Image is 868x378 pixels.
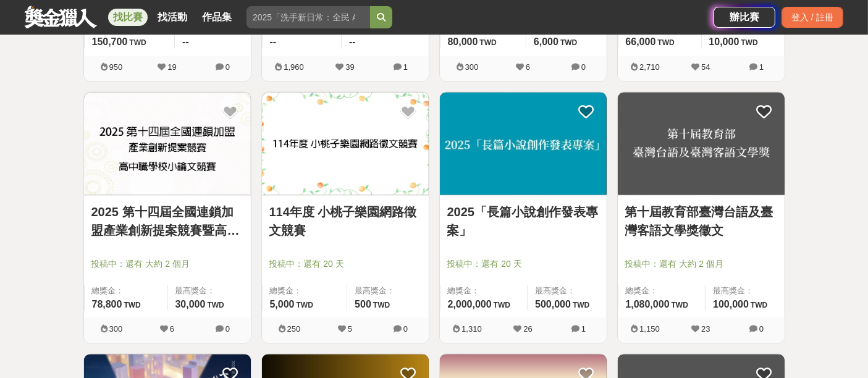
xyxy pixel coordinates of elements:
span: TWD [657,38,674,47]
span: 19 [167,62,176,72]
span: 總獎金： [448,285,520,297]
span: 300 [109,324,123,334]
span: 1 [759,62,764,72]
span: TWD [129,38,146,47]
span: TWD [124,301,140,309]
span: 6 [526,62,530,72]
span: 0 [403,324,408,334]
span: 0 [225,62,230,72]
span: 300 [465,62,479,72]
img: Cover Image [440,92,607,195]
span: 1,080,000 [626,299,670,309]
span: TWD [573,301,589,309]
span: 2,000,000 [448,299,492,309]
span: 10,000 [709,36,739,47]
span: 總獎金： [92,285,160,297]
span: TWD [560,38,577,47]
span: TWD [479,38,496,47]
span: 2,710 [639,62,660,72]
span: 6 [170,324,174,334]
span: 6,000 [534,36,558,47]
span: 78,800 [92,299,122,309]
a: 第十屆教育部臺灣台語及臺灣客語文學獎徵文 [625,203,777,240]
span: 5 [348,324,352,334]
span: TWD [297,301,313,309]
span: 54 [701,62,710,72]
span: 投稿中：還有 大約 2 個月 [625,258,777,271]
span: 500,000 [535,299,571,309]
span: -- [182,36,189,47]
a: 找比賽 [108,9,148,26]
span: 80,000 [448,36,478,47]
span: 950 [109,62,123,72]
span: 0 [581,62,586,72]
span: TWD [494,301,510,309]
span: 250 [287,324,301,334]
span: 最高獎金： [535,285,599,297]
span: 30,000 [175,299,206,309]
a: 2025「長篇小說創作發表專案」 [447,203,599,240]
span: TWD [741,38,757,47]
span: TWD [751,301,767,309]
span: 1,310 [461,324,482,334]
span: TWD [207,301,224,309]
span: 0 [225,324,230,334]
a: 辦比賽 [714,7,775,28]
input: 2025「洗手新日常：全民 ALL IN」洗手歌全台徵選 [246,6,370,28]
span: TWD [373,301,390,309]
span: 500 [355,299,371,309]
span: 39 [345,62,354,72]
span: 投稿中：還有 大約 2 個月 [91,258,243,271]
span: 總獎金： [270,285,340,297]
a: 2025 第十四屆全國連鎖加盟產業創新提案競賽暨高中職學校小論文競賽 [91,203,243,240]
a: 作品集 [197,9,237,26]
img: Cover Image [84,92,251,195]
span: 100,000 [713,299,749,309]
span: 1,960 [284,62,304,72]
a: 找活動 [153,9,192,26]
span: 1,150 [639,324,660,334]
span: 投稿中：還有 20 天 [447,258,599,271]
span: 23 [701,324,710,334]
span: 最高獎金： [713,285,777,297]
img: Cover Image [262,92,429,195]
span: -- [270,36,277,47]
span: 最高獎金： [355,285,421,297]
span: 0 [759,324,764,334]
img: Cover Image [618,92,785,195]
div: 登入 / 註冊 [782,7,843,28]
span: 26 [523,324,532,334]
span: 150,700 [92,36,128,47]
span: 投稿中：還有 20 天 [269,258,421,271]
a: 114年度 小桃子樂園網路徵文競賽 [269,203,421,240]
span: 5,000 [270,299,295,309]
span: 1 [403,62,408,72]
span: 總獎金： [626,285,698,297]
span: -- [349,36,356,47]
span: 最高獎金： [175,285,243,297]
span: TWD [672,301,688,309]
span: 1 [581,324,586,334]
span: 66,000 [626,36,656,47]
